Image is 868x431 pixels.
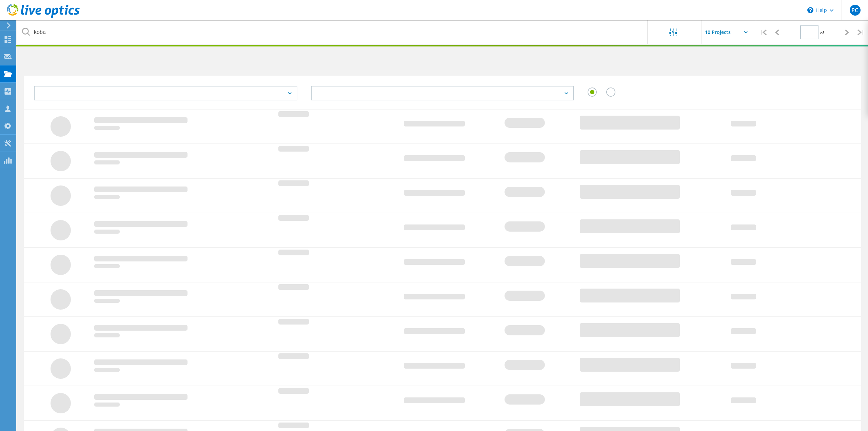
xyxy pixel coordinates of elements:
svg: \n [807,7,813,13]
span: PC [851,7,858,13]
input: undefined [17,20,648,44]
div: | [756,20,770,44]
div: | [854,20,868,44]
span: of [820,30,824,36]
a: Live Optics Dashboard [7,14,80,19]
